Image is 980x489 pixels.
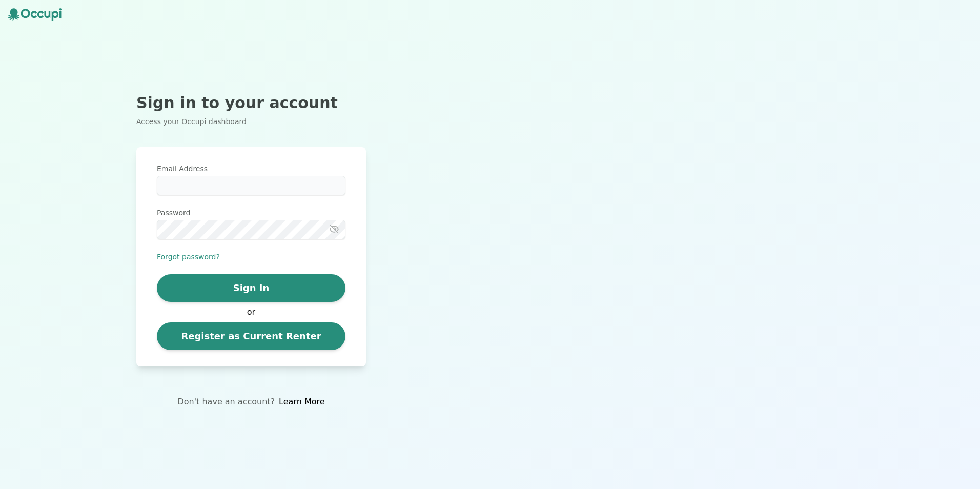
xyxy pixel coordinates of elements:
label: Email Address [157,164,345,174]
a: Learn More [279,396,324,408]
span: or [242,306,260,318]
h2: Sign in to your account [136,94,366,112]
button: Sign In [157,274,345,302]
button: Forgot password? [157,252,220,262]
p: Access your Occupi dashboard [136,116,366,127]
label: Password [157,208,345,218]
a: Register as Current Renter [157,322,345,350]
p: Don't have an account? [177,396,275,408]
